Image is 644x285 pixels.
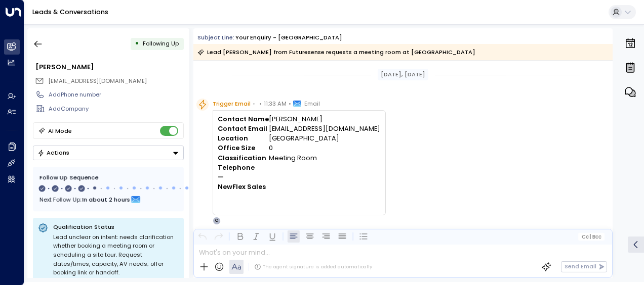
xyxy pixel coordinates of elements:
[32,8,108,16] a: Leads & Conversations
[378,69,429,80] div: [DATE], [DATE]
[218,182,266,191] strong: NewFlex Sales
[218,154,266,162] strong: Classification
[196,230,209,243] button: Undo
[218,124,267,133] strong: Contact Email
[235,33,342,42] div: Your enquiry - [GEOGRAPHIC_DATA]
[143,39,179,47] span: Following Up
[33,146,184,160] div: Button group with a nested menu
[53,233,179,277] div: Lead unclear on intent: needs clarification whether booking a meeting room or scheduling a site t...
[218,134,248,142] strong: Location
[197,47,475,57] div: Lead [PERSON_NAME] from Futuresense requests a meeting room at [GEOGRAPHIC_DATA]
[213,217,221,225] div: O
[39,173,177,182] div: Follow Up Sequence
[53,223,179,231] p: Qualification Status
[48,77,147,85] span: kieran.west@futuresense.co.uk
[218,144,255,152] strong: Office Size
[213,230,225,243] button: Redo
[49,90,183,99] div: AddPhone number
[264,99,287,109] span: 11:33 AM
[578,233,605,241] button: Cc|Bcc
[48,77,147,85] span: [EMAIL_ADDRESS][DOMAIN_NAME]
[39,194,177,205] div: Next Follow Up:
[269,143,380,153] td: 0
[33,146,184,160] button: Actions
[218,163,255,172] strong: Telephone
[213,99,251,109] span: Trigger Email
[254,263,372,270] div: The agent signature is added automatically
[37,149,69,156] div: Actions
[197,33,234,41] span: Subject Line:
[590,234,591,240] span: |
[269,133,380,143] td: [GEOGRAPHIC_DATA]
[289,99,291,109] span: •
[269,124,380,133] td: [EMAIL_ADDRESS][DOMAIN_NAME]
[582,234,601,240] span: Cc Bcc
[35,62,183,72] div: [PERSON_NAME]
[253,99,255,109] span: •
[304,99,320,109] span: Email
[48,126,72,136] div: AI Mode
[259,99,262,109] span: •
[269,153,380,163] td: Meeting Room
[82,194,130,205] span: In about 2 hours
[218,115,269,123] strong: Contact Name
[49,105,183,113] div: AddCompany
[135,36,139,51] div: •
[218,173,224,181] strong: —
[269,114,380,124] td: [PERSON_NAME]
